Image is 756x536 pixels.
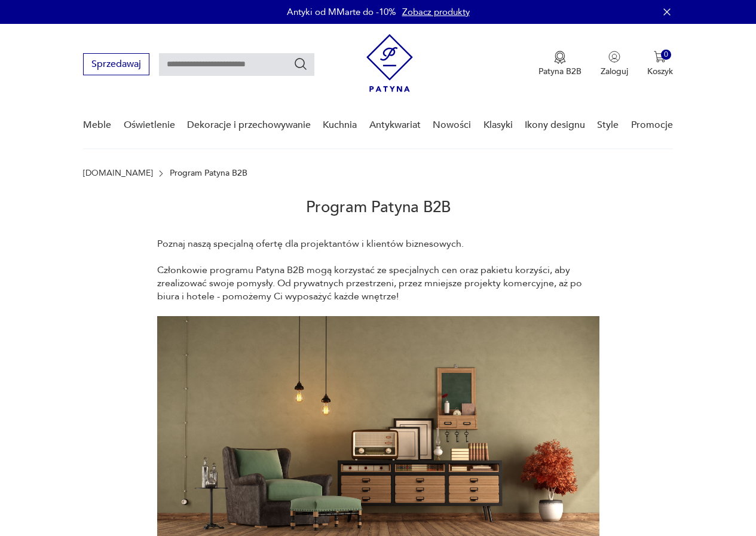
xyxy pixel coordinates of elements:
[83,102,111,148] a: Meble
[83,169,153,178] a: [DOMAIN_NAME]
[554,51,566,64] img: Ikona medalu
[287,6,396,18] p: Antyki od MMarte do -10%
[83,178,673,237] h2: Program Patyna B2B
[647,51,673,77] button: 0Koszyk
[601,51,628,77] button: Zaloguj
[83,53,149,75] button: Sprzedawaj
[124,102,175,148] a: Oświetlenie
[83,61,149,69] a: Sprzedawaj
[187,102,311,148] a: Dekoracje i przechowywanie
[538,51,581,77] a: Ikona medaluPatyna B2B
[433,102,471,148] a: Nowości
[601,66,628,77] p: Zaloguj
[157,264,599,303] p: Członkowie programu Patyna B2B mogą korzystać ze specjalnych cen oraz pakietu korzyści, aby zreal...
[157,237,599,250] p: Poznaj naszą specjalną ofertę dla projektantów i klientów biznesowych.
[483,102,513,148] a: Klasyki
[608,51,620,63] img: Ikonka użytkownika
[323,102,357,148] a: Kuchnia
[170,169,247,178] p: Program Patyna B2B
[661,50,671,60] div: 0
[647,66,673,77] p: Koszyk
[293,57,308,71] button: Szukaj
[369,102,421,148] a: Antykwariat
[366,34,413,92] img: Patyna - sklep z meblami i dekoracjami vintage
[538,51,581,77] button: Patyna B2B
[525,102,585,148] a: Ikony designu
[402,6,470,18] a: Zobacz produkty
[538,66,581,77] p: Patyna B2B
[654,51,666,63] img: Ikona koszyka
[597,102,619,148] a: Style
[631,102,673,148] a: Promocje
